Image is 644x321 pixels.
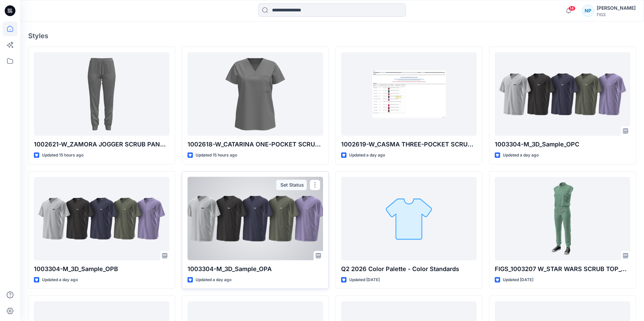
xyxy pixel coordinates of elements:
a: 1002618-W_CATARINA ONE-POCKET SCRUB TOP 3.0 [187,52,323,136]
p: 1002618-W_CATARINA ONE-POCKET SCRUB TOP 3.0 [187,140,323,149]
p: 1002621-W_ZAMORA JOGGER SCRUB PANT 3.0 [34,140,169,149]
span: 14 [568,6,576,11]
p: 1003304-M_3D_Sample_OPA [187,264,323,274]
p: Updated a day ago [503,152,539,159]
p: 1003304-M_3D_Sample_OPB [34,264,169,274]
p: Updated 15 hours ago [196,152,237,159]
p: 1002619-W_CASMA THREE-POCKET SCRUB TOP 3.0 [341,140,477,149]
a: Q2 2026 Color Palette - Color Standards [341,177,477,260]
p: Updated a day ago [42,276,78,283]
p: Updated [DATE] [503,276,533,283]
h4: Styles [28,32,636,40]
a: 1002621-W_ZAMORA JOGGER SCRUB PANT 3.0 [34,52,169,136]
p: 1003304-M_3D_Sample_OPC [495,140,630,149]
p: Updated [DATE] [349,276,380,283]
div: [PERSON_NAME] [597,4,636,12]
a: FIGS_1003207 W_STAR WARS SCRUB TOP_080525 [495,177,630,260]
a: 1003304-M_3D_Sample_OPB [34,177,169,260]
p: Updated a day ago [349,152,385,159]
p: Updated a day ago [196,276,231,283]
p: Q2 2026 Color Palette - Color Standards [341,264,477,274]
a: 1003304-M_3D_Sample_OPC [495,52,630,136]
p: FIGS_1003207 W_STAR WARS SCRUB TOP_080525 [495,264,630,274]
p: Updated 15 hours ago [42,152,84,159]
a: 1003304-M_3D_Sample_OPA [187,177,323,260]
a: 1002619-W_CASMA THREE-POCKET SCRUB TOP 3.0 [341,52,477,136]
div: NP [582,5,594,17]
div: FIGS [597,12,636,17]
